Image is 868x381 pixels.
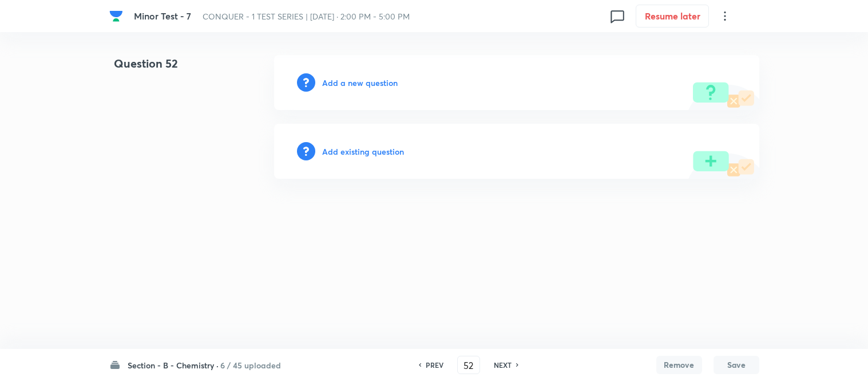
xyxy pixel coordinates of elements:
[322,77,398,89] h6: Add a new question
[714,356,759,374] button: Save
[128,359,219,371] h6: Section - B - Chemistry ·
[426,360,443,370] h6: PREV
[220,359,281,371] h6: 6 / 45 uploaded
[203,11,410,22] span: CONQUER - 1 TEST SERIES | [DATE] · 2:00 PM - 5:00 PM
[636,5,709,28] button: Resume later
[656,356,702,374] button: Remove
[322,146,404,158] h6: Add existing question
[494,360,512,370] h6: NEXT
[109,9,125,23] a: Company Logo
[109,55,237,81] h4: Question 52
[109,9,123,23] img: Company Logo
[134,10,191,22] span: Minor Test - 7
